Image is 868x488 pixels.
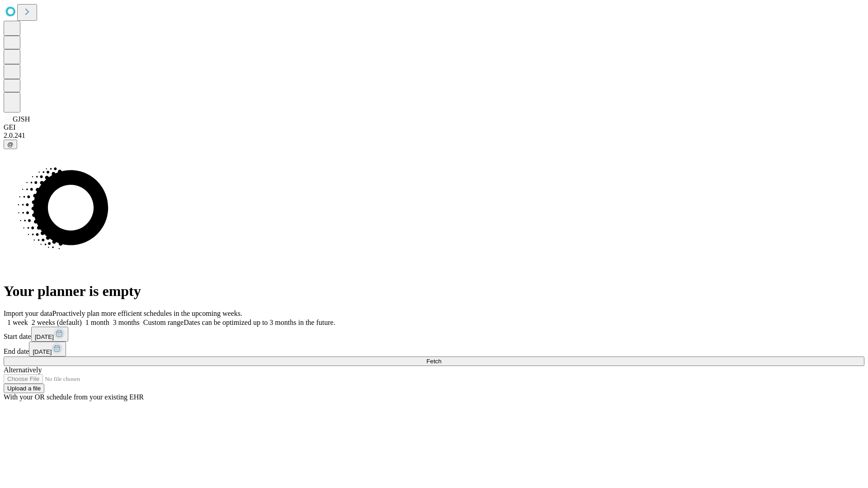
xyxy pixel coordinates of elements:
span: GJSH [13,115,30,123]
span: Custom range [143,319,184,326]
span: Proactively plan more efficient schedules in the upcoming weeks. [52,310,242,317]
span: [DATE] [35,333,54,340]
span: Fetch [426,358,441,365]
div: GEI [4,123,864,131]
h1: Your planner is empty [4,283,864,300]
span: [DATE] [33,348,52,355]
span: @ [7,141,14,148]
span: 3 months [113,319,140,326]
button: Upload a file [4,384,44,393]
span: Alternatively [4,366,42,374]
div: End date [4,342,864,357]
span: 2 weeks (default) [32,319,82,326]
button: [DATE] [31,327,68,342]
span: Import your data [4,310,52,317]
button: @ [4,140,17,149]
span: 1 month [85,319,109,326]
div: 2.0.241 [4,131,864,140]
div: Start date [4,327,864,342]
span: Dates can be optimized up to 3 months in the future. [184,319,335,326]
button: [DATE] [29,342,66,357]
button: Fetch [4,357,864,366]
span: 1 week [7,319,28,326]
span: With your OR schedule from your existing EHR [4,393,144,401]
